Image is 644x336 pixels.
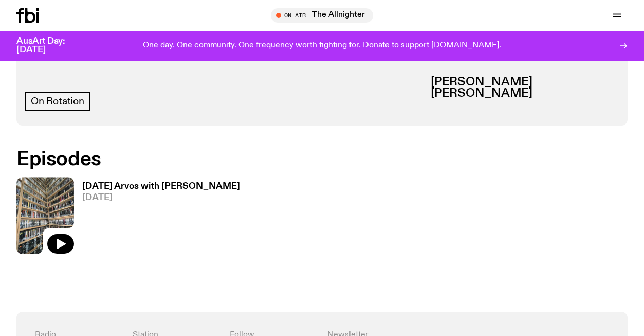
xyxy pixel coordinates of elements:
[74,182,240,254] a: [DATE] Arvos with [PERSON_NAME][DATE]
[31,96,84,107] span: On Rotation
[82,182,240,191] h3: [DATE] Arvos with [PERSON_NAME]
[431,88,619,99] h3: [PERSON_NAME]
[16,37,82,55] h3: AusArt Day: [DATE]
[431,77,619,88] h3: [PERSON_NAME]
[16,150,420,169] h2: Episodes
[271,8,373,23] button: On AirThe Allnighter
[82,193,240,202] span: [DATE]
[25,92,90,111] a: On Rotation
[143,41,501,50] p: One day. One community. One frequency worth fighting for. Donate to support [DOMAIN_NAME].
[16,177,74,254] img: A corner shot of the fbi music library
